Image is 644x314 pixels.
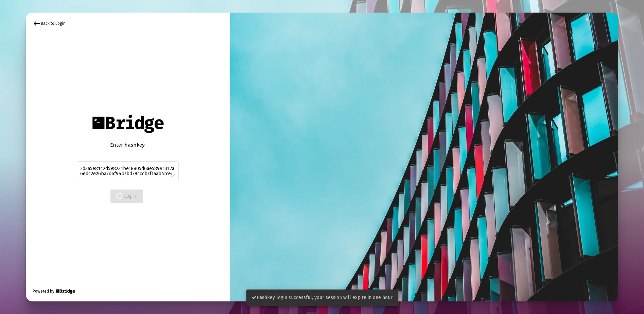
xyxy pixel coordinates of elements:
[116,193,138,199] span: Log In
[110,189,143,203] button: Log In
[77,142,179,148] div: Enter hashkey:
[33,19,66,28] div: Back to Login
[252,295,393,300] span: Hashkey login successful, your session will expire in one hour
[33,288,76,295] div: Powered by
[55,288,76,295] img: Bridge Financial Technology Logo
[33,19,41,28] mat-icon: keyboard_backspace
[89,111,167,136] img: Bridge Financial Technology Logo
